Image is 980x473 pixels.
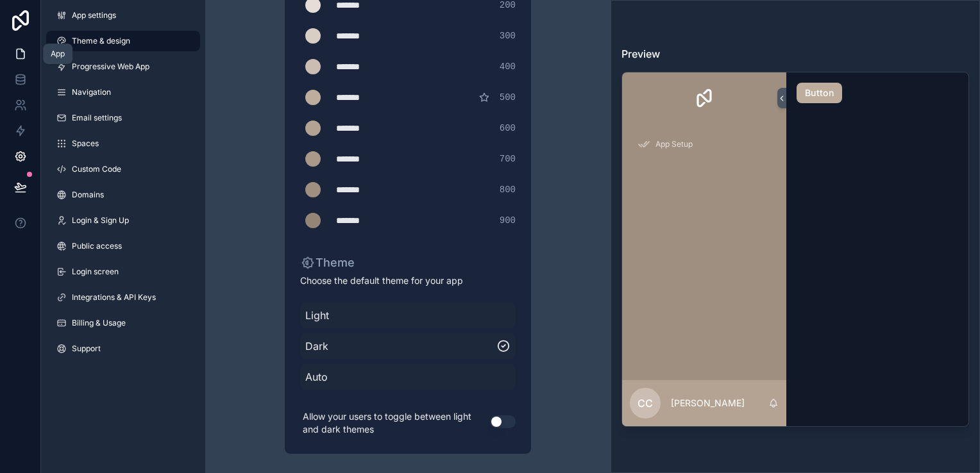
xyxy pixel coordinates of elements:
span: Dark [305,338,496,354]
span: Email settings [72,113,122,123]
span: 400 [500,60,516,73]
a: Login screen [46,261,200,282]
a: App Setup [630,133,779,156]
img: App logo [694,88,714,108]
span: Billing & Usage [72,318,126,328]
span: 300 [500,29,516,42]
span: Spaces [72,138,99,149]
a: Billing & Usage [46,313,200,333]
a: Theme & design [46,31,200,51]
a: Login & Sign Up [46,210,200,231]
span: Progressive Web App [72,62,149,72]
div: scrollable content [622,124,786,380]
a: Public access [46,236,200,256]
span: Login & Sign Up [72,215,129,226]
span: 600 [500,122,516,135]
div: App [51,49,65,59]
a: Spaces [46,133,200,154]
span: CC [638,395,653,411]
a: Progressive Web App [46,56,200,77]
span: App settings [72,10,116,21]
a: Support [46,338,200,359]
h3: Preview [621,46,969,62]
span: Auto [305,369,511,385]
span: Light [305,308,511,323]
a: Custom Code [46,159,200,179]
a: Navigation [46,82,200,103]
a: Domains [46,185,200,205]
span: Public access [72,241,122,251]
span: Support [72,344,101,354]
span: 700 [500,153,516,165]
span: 500 [500,91,516,104]
span: Integrations & API Keys [72,292,156,303]
p: Allow your users to toggle between light and dark themes [300,408,490,438]
p: Theme [300,254,355,272]
span: App Setup [655,139,693,149]
a: Email settings [46,108,200,128]
span: Domains [72,190,104,200]
span: Login screen [72,267,119,277]
span: Choose the default theme for your app [300,274,516,287]
span: Navigation [72,87,111,97]
span: 900 [500,214,516,227]
span: 800 [500,183,516,196]
span: Custom Code [72,164,121,174]
span: Theme & design [72,36,130,46]
a: Integrations & API Keys [46,287,200,308]
button: Button [797,83,842,103]
p: [PERSON_NAME] [671,397,745,410]
a: App settings [46,5,200,26]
